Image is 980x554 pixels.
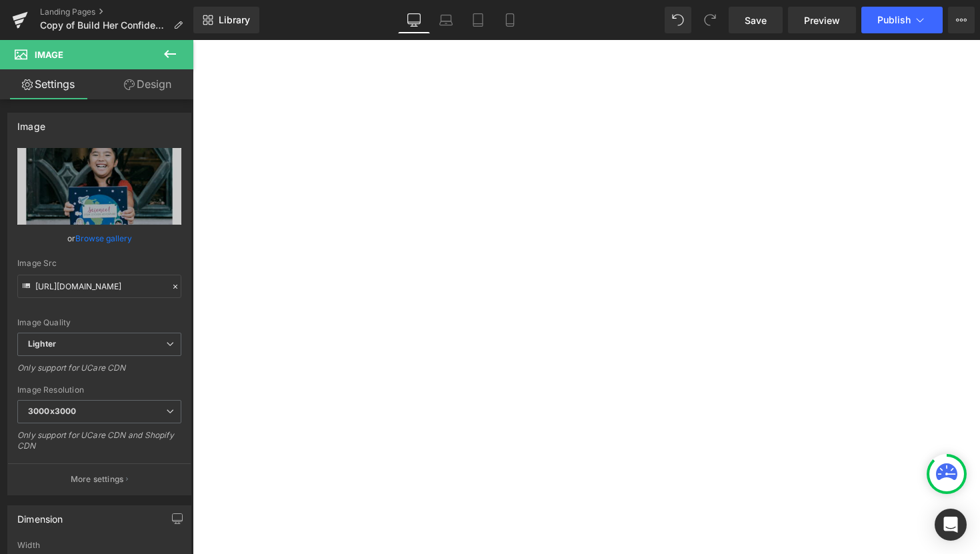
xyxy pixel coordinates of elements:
[17,506,63,525] div: Dimension
[28,406,76,416] b: 3000x3000
[8,463,191,495] button: More settings
[193,40,980,554] iframe: To enrich screen reader interactions, please activate Accessibility in Grammarly extension settings
[935,509,967,541] div: Open Intercom Messenger
[71,473,124,485] p: More settings
[804,13,840,27] span: Preview
[28,339,56,349] b: Lighter
[40,7,193,17] a: Landing Pages
[17,385,181,395] div: Image Resolution
[697,7,723,33] button: Redo
[398,7,430,33] a: Desktop
[788,7,856,33] a: Preview
[17,259,181,268] div: Image Src
[861,7,943,33] button: Publish
[745,13,767,27] span: Save
[17,430,181,460] div: Only support for UCare CDN and Shopify CDN
[193,7,259,33] a: New Library
[17,363,181,382] div: Only support for UCare CDN
[17,113,45,132] div: Image
[17,231,181,245] div: or
[430,7,462,33] a: Laptop
[462,7,494,33] a: Tablet
[17,541,181,550] div: Width
[99,69,196,99] a: Design
[35,49,63,60] span: Image
[219,14,250,26] span: Library
[665,7,691,33] button: Undo
[17,318,181,327] div: Image Quality
[17,275,181,298] input: Link
[75,227,132,250] a: Browse gallery
[40,20,168,31] span: Copy of Build Her Confidence and Self-Esteem with the Super Book Set
[948,7,975,33] button: More
[494,7,526,33] a: Mobile
[877,15,911,25] span: Publish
